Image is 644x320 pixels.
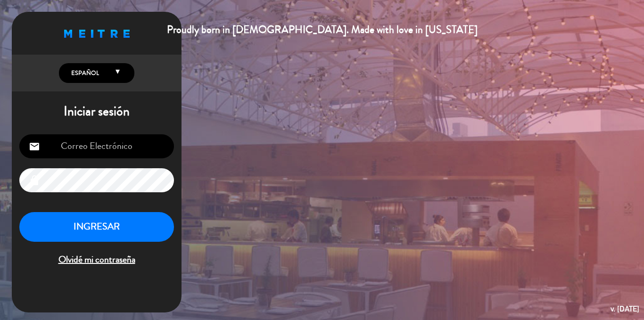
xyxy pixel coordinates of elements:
[19,212,174,242] button: INGRESAR
[29,141,40,152] i: email
[19,134,174,158] input: Correo Electrónico
[69,68,99,78] span: Español
[19,252,174,268] span: Olvidé mi contraseña
[29,175,40,186] i: lock
[611,303,639,315] div: v. [DATE]
[12,104,182,120] h1: Iniciar sesión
